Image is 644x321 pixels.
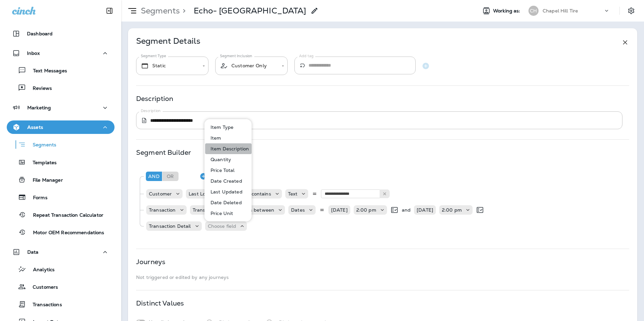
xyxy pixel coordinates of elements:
p: Date Created [208,178,242,184]
p: Quantity [208,157,231,162]
label: Description [141,108,161,113]
div: And [146,172,162,181]
p: Description [136,96,173,101]
p: Repeat Transaction Calculator [26,212,103,219]
p: Choose field [208,223,236,229]
p: Text Messages [26,68,67,74]
p: Segment Details [136,38,200,46]
p: Last Location Name [189,191,235,197]
button: Inbox [7,46,115,60]
button: Price Total [205,165,252,176]
p: Text [288,191,298,197]
label: Segment Type [141,53,166,59]
p: Templates [26,160,57,166]
p: Item Description [208,146,249,151]
p: 2:00 pm [442,207,462,213]
button: Date Deleted [205,197,252,208]
p: > [180,6,186,16]
p: Transaction Detail [149,223,191,229]
button: Collapse Sidebar [100,4,119,17]
button: Last Updated [205,186,252,197]
p: and [402,207,411,213]
p: Date Deleted [208,200,242,205]
button: Analytics [7,262,115,276]
p: Last Updated [208,189,243,194]
button: Transactions [7,297,115,311]
p: Assets [27,124,43,130]
button: Segments [7,137,115,152]
button: Reviews [7,81,115,95]
button: Data [7,245,115,259]
button: Repeat Transaction Calculator [7,208,115,222]
button: Quantity [205,154,252,165]
button: Settings [625,5,637,17]
p: Transactions [26,302,62,308]
p: Dashboard [27,31,53,36]
p: Forms [26,195,47,201]
p: Distinct Values [136,300,184,306]
button: Text Messages [7,63,115,77]
p: is between [249,207,274,213]
p: Price Total [208,168,235,173]
p: Customer [149,191,172,197]
button: Templates [7,155,115,169]
div: Or [162,172,179,181]
p: Customers [26,284,58,291]
p: Item Type [208,124,233,130]
p: Segment Builder [136,150,191,155]
p: Analytics [26,267,55,273]
label: Add tag [299,53,314,59]
button: Price Unit [205,208,252,219]
p: Reviews [26,85,52,92]
p: Journeys [136,259,165,264]
div: Static [141,62,198,70]
button: Customers [7,280,115,294]
button: Item Type [205,122,252,133]
span: Working as: [493,8,522,14]
button: Item [205,133,252,143]
button: Rule [197,171,221,182]
div: Customer Only [220,62,277,70]
p: Dates [291,207,305,213]
p: Item [208,135,221,141]
p: Transaction [149,207,176,213]
label: Segment Inclusion [220,53,252,59]
button: Motor OEM Recommendations [7,225,115,239]
p: File Manager [26,177,63,184]
button: File Manager [7,173,115,187]
p: Echo- [GEOGRAPHIC_DATA] [194,6,306,16]
button: Assets [7,120,115,134]
p: [DATE] [417,207,433,213]
button: Marketing [7,101,115,114]
p: Not triggered or edited by any journeys [136,275,629,280]
p: 2:00 pm [356,207,376,213]
p: Chapel Hill Tire [543,8,578,13]
div: Echo- Atlantic Ave [194,6,306,16]
button: Forms [7,190,115,204]
p: Segments [138,6,180,16]
button: Date Created [205,176,252,186]
p: Transaction Date [193,207,232,213]
p: Marketing [27,105,51,110]
button: Item Description [205,143,252,154]
p: contains [252,191,271,197]
p: Motor OEM Recommendations [26,230,104,236]
p: Segments [26,142,56,149]
p: Price Unit [208,211,233,216]
p: Inbox [27,50,40,56]
p: [DATE] [331,207,348,213]
button: Dashboard [7,27,115,40]
p: Data [27,249,39,255]
div: CH [528,6,539,16]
